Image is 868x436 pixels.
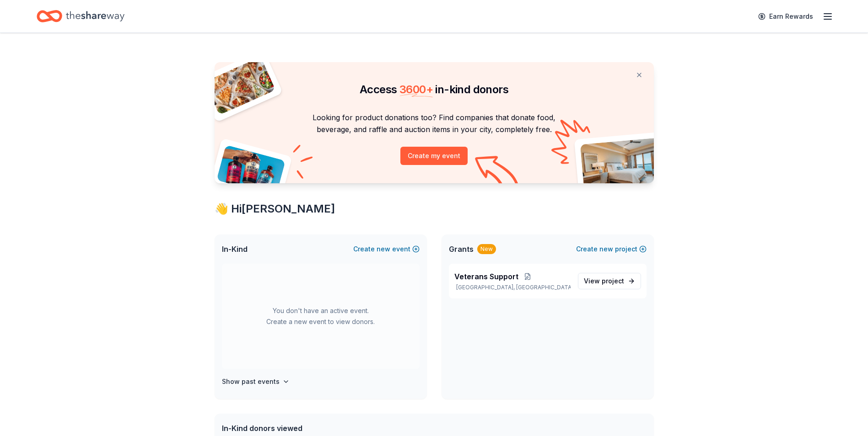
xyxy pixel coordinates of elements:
[222,376,290,387] button: Show past events
[215,202,654,216] div: 👋 Hi [PERSON_NAME]
[377,244,390,255] span: new
[576,244,647,255] button: Createnewproject
[222,264,420,369] div: You don't have an active event. Create a new event to view donors.
[226,112,643,136] p: Looking for product donations too? Find companies that donate food, beverage, and raffle and auct...
[400,147,468,165] button: Create my event
[360,83,508,96] span: Access in-kind donors
[454,271,518,282] span: Veterans Support
[353,244,420,255] button: Createnewevent
[475,156,521,190] img: Curvy arrow
[204,57,275,115] img: Pizza
[399,83,433,96] span: 3600 +
[584,276,624,287] span: View
[449,244,474,255] span: Grants
[753,8,819,25] a: Earn Rewards
[222,423,428,434] div: In-Kind donors viewed
[454,284,571,291] p: [GEOGRAPHIC_DATA], [GEOGRAPHIC_DATA]
[222,244,248,255] span: In-Kind
[599,244,613,255] span: new
[602,277,624,285] span: project
[477,244,496,254] div: New
[578,273,641,289] a: View project
[37,5,124,27] a: Home
[222,376,280,387] h4: Show past events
